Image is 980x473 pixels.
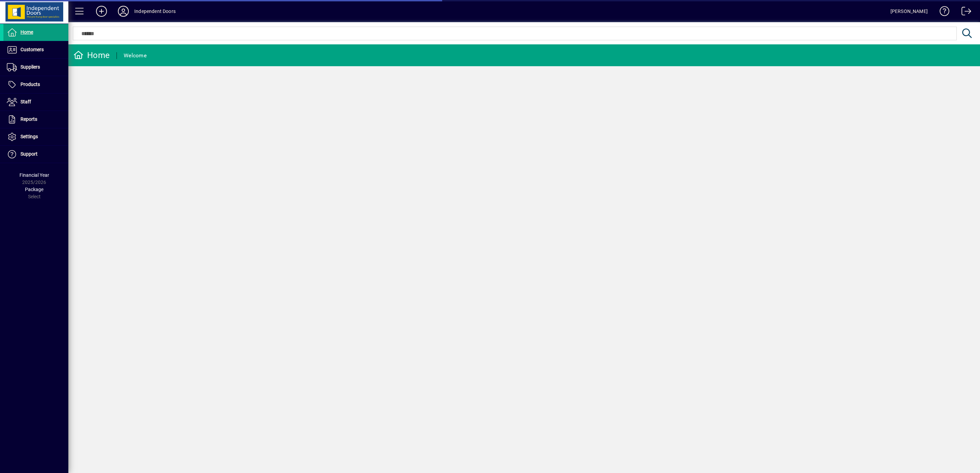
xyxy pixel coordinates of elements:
[890,6,928,17] div: [PERSON_NAME]
[3,76,68,93] a: Products
[3,111,68,128] a: Reports
[124,50,147,61] div: Welcome
[21,151,38,157] span: Support
[25,187,43,192] span: Package
[21,116,37,122] span: Reports
[21,29,33,35] span: Home
[73,50,110,61] div: Home
[3,146,68,163] a: Support
[956,1,971,24] a: Logout
[91,5,112,17] button: Add
[19,172,49,178] span: Financial Year
[21,82,40,87] span: Products
[21,64,40,70] span: Suppliers
[3,94,68,111] a: Staff
[21,99,31,104] span: Staff
[134,6,176,17] div: Independent Doors
[112,5,134,17] button: Profile
[3,59,68,76] a: Suppliers
[3,128,68,145] a: Settings
[21,47,44,52] span: Customers
[935,1,950,24] a: Knowledge Base
[21,134,38,139] span: Settings
[3,41,68,58] a: Customers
